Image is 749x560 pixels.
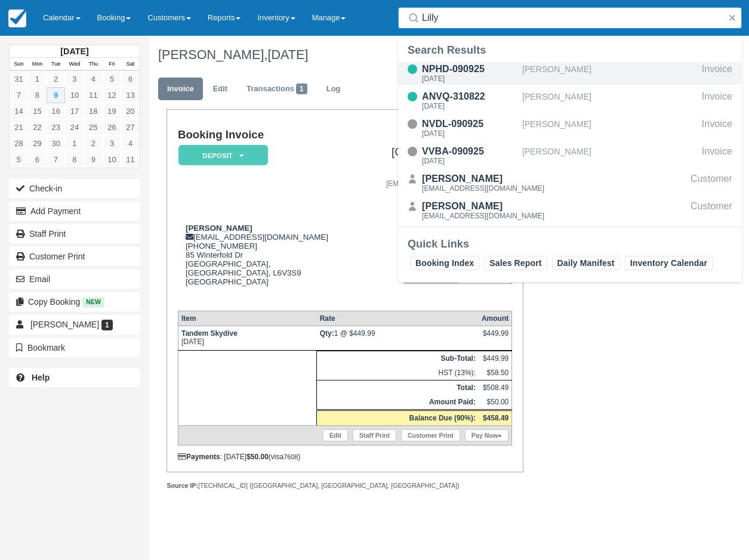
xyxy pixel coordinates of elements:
a: Customer Print [9,247,140,266]
div: [PERSON_NAME] [522,89,697,112]
a: 22 [28,119,47,135]
div: [PERSON_NAME] [522,117,697,140]
button: Copy Booking New [9,292,140,311]
div: [DATE] [422,75,517,82]
a: Customer Print [401,429,460,441]
a: 1 [28,71,47,87]
a: 3 [103,135,121,151]
a: 4 [84,71,103,87]
td: $58.50 [479,366,512,380]
div: Invoice [702,62,732,85]
div: Invoice [702,117,732,140]
a: 8 [65,151,84,168]
a: 10 [103,151,121,168]
a: 11 [121,151,140,168]
a: 12 [103,87,121,103]
th: Balance Due (90%): [317,410,479,426]
strong: Tandem Skydive [181,329,238,338]
strong: Source IP: [167,482,198,489]
div: : [DATE] (visa ) [178,453,512,461]
a: 1 [65,135,84,151]
th: Thu [84,58,103,71]
a: Sales Report [484,256,547,270]
th: Item [178,311,316,326]
a: Pay Now [465,429,508,441]
a: Inventory Calendar [625,256,713,270]
a: Staff Print [353,429,396,441]
strong: [DATE] [60,47,88,56]
span: 1 [296,83,307,94]
h2: Skydive [GEOGRAPHIC_DATA] [353,134,507,158]
a: Edit [204,78,236,101]
strong: $458.49 [483,414,508,422]
a: 3 [65,71,84,87]
button: Bookmark [9,338,140,357]
td: $50.00 [479,395,512,410]
em: Deposit [178,145,268,166]
a: 29 [28,135,47,151]
button: Add Payment [9,202,140,221]
th: Fri [103,58,121,71]
strong: Payments [178,453,220,461]
a: Help [9,368,140,387]
a: Transactions1 [238,78,316,101]
a: 27 [121,119,140,135]
th: Rate [317,311,479,326]
a: 28 [10,135,28,151]
h1: [PERSON_NAME], [158,48,702,62]
div: [EMAIL_ADDRESS][DOMAIN_NAME] [PHONE_NUMBER] 85 Winterfold Dr [GEOGRAPHIC_DATA], [GEOGRAPHIC_DATA]... [178,224,349,301]
button: Email [9,270,140,289]
a: Staff Print [9,224,140,243]
strong: [PERSON_NAME] [186,224,252,233]
span: [PERSON_NAME] [30,320,99,329]
a: Log [318,78,350,101]
a: 6 [28,151,47,168]
a: 2 [47,71,65,87]
address: 1-844-200-KMPH (5674) or Local: [PHONE_NUMBER] [EMAIL_ADDRESS][DOMAIN_NAME] [DOMAIN_NAME] [353,158,507,199]
a: 13 [121,87,140,103]
div: Invoice [702,144,732,167]
span: [DATE] [267,47,308,62]
a: 15 [28,103,47,119]
a: NPHD-090925[DATE][PERSON_NAME]Invoice [398,62,742,85]
a: 16 [47,103,65,119]
a: 7 [10,87,28,103]
a: 24 [65,119,84,135]
div: [DATE] [422,157,517,165]
a: 26 [103,119,121,135]
div: NPHD-090925 [422,62,517,76]
div: [EMAIL_ADDRESS][DOMAIN_NAME] [422,185,544,192]
strong: Qty [320,329,334,338]
a: [PERSON_NAME][EMAIL_ADDRESS][DOMAIN_NAME]Customer [398,199,742,222]
div: Invoice [702,89,732,112]
a: 9 [84,151,103,168]
th: Sat [121,58,140,71]
div: [PERSON_NAME] [522,144,697,167]
div: VVBA-090925 [422,144,517,159]
a: 31 [10,71,28,87]
a: 19 [103,103,121,119]
a: [PERSON_NAME][EMAIL_ADDRESS][DOMAIN_NAME]Customer [398,172,742,194]
div: Customer [691,172,732,194]
div: [EMAIL_ADDRESS][DOMAIN_NAME] [422,212,544,219]
div: [PERSON_NAME] [522,62,697,85]
div: [DATE] [422,103,517,110]
div: NVDL-090925 [422,117,517,131]
div: Search Results [408,43,732,57]
a: VVBA-090925[DATE][PERSON_NAME]Invoice [398,144,742,167]
a: 2 [84,135,103,151]
a: 9 [47,87,65,103]
span: New [82,297,104,307]
th: Tue [47,58,65,71]
a: 18 [84,103,103,119]
a: 4 [121,135,140,151]
td: HST (13%): [317,366,479,380]
div: [PERSON_NAME] [422,199,544,214]
a: 5 [10,151,28,168]
div: Quick Links [408,237,732,251]
strong: $50.00 [246,453,269,461]
th: Amount [479,311,512,326]
span: 1 [101,320,113,330]
a: ANVQ-310822[DATE][PERSON_NAME]Invoice [398,89,742,112]
a: 17 [65,103,84,119]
